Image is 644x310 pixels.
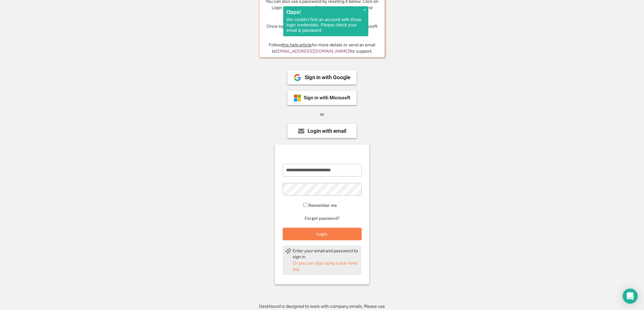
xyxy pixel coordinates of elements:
div: Open Intercom Messenger [623,289,638,304]
div: Sign in with Google [305,75,350,80]
div: or [320,111,324,118]
img: ms-symbollockup_mssymbol_19.png [294,94,301,102]
div: Login with email [308,128,346,134]
div: Sign in with Microsoft [304,96,350,100]
div: Enter your email and password to sign in. [293,248,359,260]
button: Forgot password? [304,215,341,221]
img: 1024px-Google__G__Logo.svg.png [294,74,301,81]
label: Remember me [308,202,337,208]
div: Or you can sign using a one-time link. [293,260,359,272]
div: Follow for more details or send an email to for support. [264,42,380,54]
span: × [364,7,366,13]
a: [EMAIL_ADDRESS][DOMAIN_NAME] [276,49,349,54]
a: this help article [282,42,312,48]
h2: Opps! [286,9,365,15]
p: We couldn't find an account with those login credentials. Please check your email & password. [286,17,365,33]
button: Login [283,228,362,240]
